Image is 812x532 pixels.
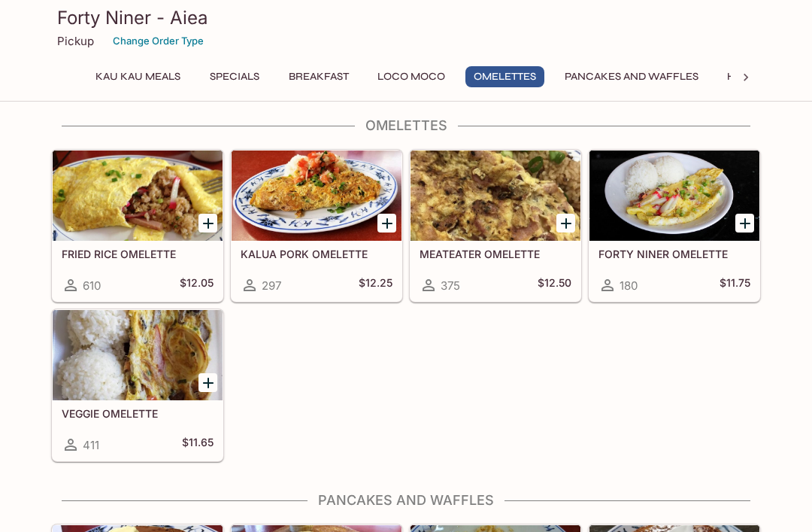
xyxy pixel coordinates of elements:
[52,309,223,461] a: VEGGIE OMELETTE411$11.65
[201,66,268,87] button: Specials
[735,214,754,233] button: Add FORTY NINER OMELETTE
[262,278,281,293] span: 297
[180,276,214,294] h5: $12.05
[83,278,101,293] span: 610
[232,150,401,241] div: KALUA PORK OMELETTE
[57,34,94,48] p: Pickup
[87,66,189,87] button: Kau Kau Meals
[556,66,707,87] button: Pancakes and Waffles
[369,66,453,87] button: Loco Moco
[83,438,99,452] span: 411
[182,436,214,454] h5: $11.65
[556,214,575,233] button: Add MEATEATER OMELETTE
[52,150,223,302] a: FRIED RICE OMELETTE610$12.05
[720,276,750,294] h5: $11.75
[589,150,760,302] a: FORTY NINER OMELETTE180$11.75
[198,373,217,392] button: Add VEGGIE OMELETTE
[241,248,392,260] h5: KALUA PORK OMELETTE
[198,214,217,233] button: Add FRIED RICE OMELETTE
[53,150,223,241] div: FRIED RICE OMELETTE
[53,310,223,400] div: VEGGIE OMELETTE
[106,29,211,53] button: Change Order Type
[441,278,460,293] span: 375
[411,150,580,241] div: MEATEATER OMELETTE
[538,276,571,294] h5: $12.50
[420,248,571,260] h5: MEATEATER OMELETTE
[51,492,761,509] h4: Pancakes and Waffles
[57,6,755,29] h3: Forty Niner - Aiea
[377,214,396,233] button: Add KALUA PORK OMELETTE
[598,248,750,260] h5: FORTY NINER OMELETTE
[620,278,638,293] span: 180
[280,66,357,87] button: Breakfast
[231,150,402,302] a: KALUA PORK OMELETTE297$12.25
[589,150,759,241] div: FORTY NINER OMELETTE
[51,117,761,134] h4: Omelettes
[62,407,214,420] h5: VEGGIE OMELETTE
[359,276,392,294] h5: $12.25
[465,66,544,87] button: Omelettes
[62,248,214,260] h5: FRIED RICE OMELETTE
[410,150,581,302] a: MEATEATER OMELETTE375$12.50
